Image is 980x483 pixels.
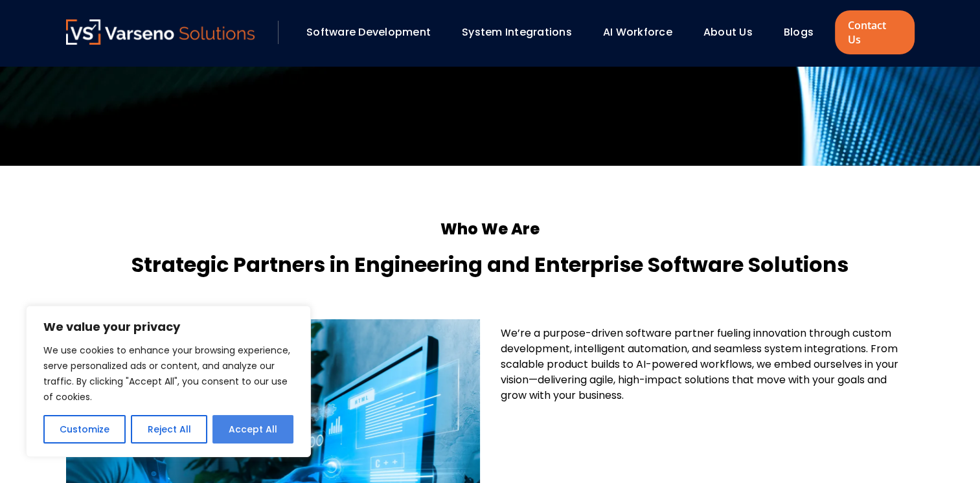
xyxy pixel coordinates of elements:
a: Varseno Solutions – Product Engineering & IT Services [66,19,255,45]
h4: Strategic Partners in Engineering and Enterprise Software Solutions [66,249,915,280]
div: Blogs [777,21,832,43]
div: System Integrations [455,21,590,43]
div: About Us [697,21,771,43]
button: Accept All [212,415,293,444]
a: Software Development [306,25,431,39]
p: We use cookies to enhance your browsing experience, serve personalized ads or content, and analyz... [43,343,293,405]
p: We value your privacy [43,319,293,335]
a: Blogs [784,25,814,39]
img: Varseno Solutions – Product Engineering & IT Services [66,19,255,45]
a: About Us [703,25,753,39]
button: Reject All [131,415,207,444]
a: Contact Us [835,10,914,54]
span: We’re a purpose-driven software partner fueling innovation through custom development, intelligen... [501,326,898,403]
div: AI Workforce [597,21,690,43]
h5: Who We Are [66,218,915,241]
a: AI Workforce [603,25,672,39]
div: Software Development [300,21,449,43]
a: System Integrations [462,25,572,39]
button: Customize [43,415,126,444]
